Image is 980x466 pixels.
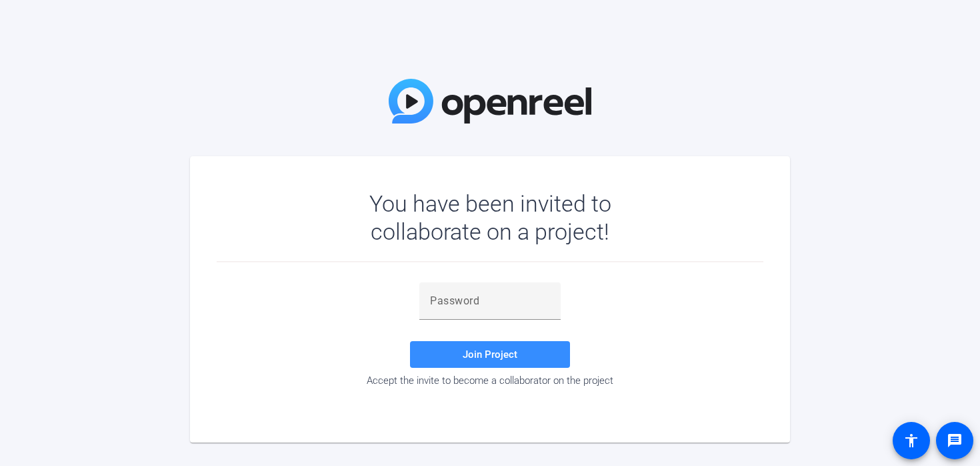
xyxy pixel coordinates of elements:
[331,190,650,246] div: You have been invited to collaborate on a project!
[430,293,550,309] input: Password
[410,341,570,368] button: Join Project
[947,433,963,449] mat-icon: message
[903,433,919,449] mat-icon: accessibility
[389,79,591,124] img: OpenReel Logo
[463,348,517,361] span: Join Project
[217,375,763,387] div: Accept the invite to become a collaborator on the project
